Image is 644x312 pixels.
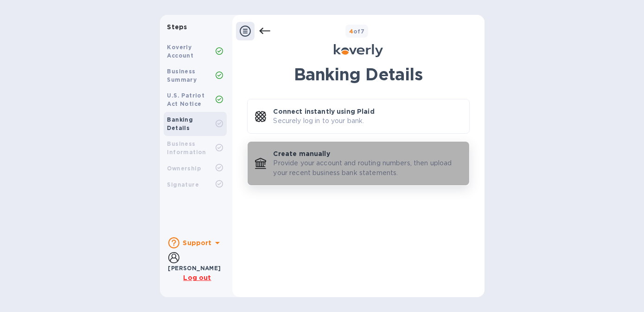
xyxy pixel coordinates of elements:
[167,116,193,131] b: Banking Details
[168,265,221,272] b: [PERSON_NAME]
[349,28,365,35] b: of 7
[274,149,330,158] p: Create manually
[167,44,194,59] b: Koverly Account
[167,165,201,172] b: Ownership
[274,116,364,126] p: Securely log in to your bank.
[247,99,470,134] button: Connect instantly using PlaidSecurely log in to your bank.
[349,28,353,35] span: 4
[167,68,197,83] b: Business Summary
[274,158,462,178] p: Provide your account and routing numbers, then upload your recent business bank statements.
[167,92,205,107] b: U.S. Patriot Act Notice
[167,181,199,188] b: Signature
[183,239,212,247] b: Support
[167,23,187,31] b: Steps
[274,107,375,116] p: Connect instantly using Plaid
[167,140,206,156] b: Business Information
[183,274,211,281] u: Log out
[247,65,470,84] h1: Banking Details
[247,141,470,186] button: Create manuallyProvide your account and routing numbers, then upload your recent business bank st...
